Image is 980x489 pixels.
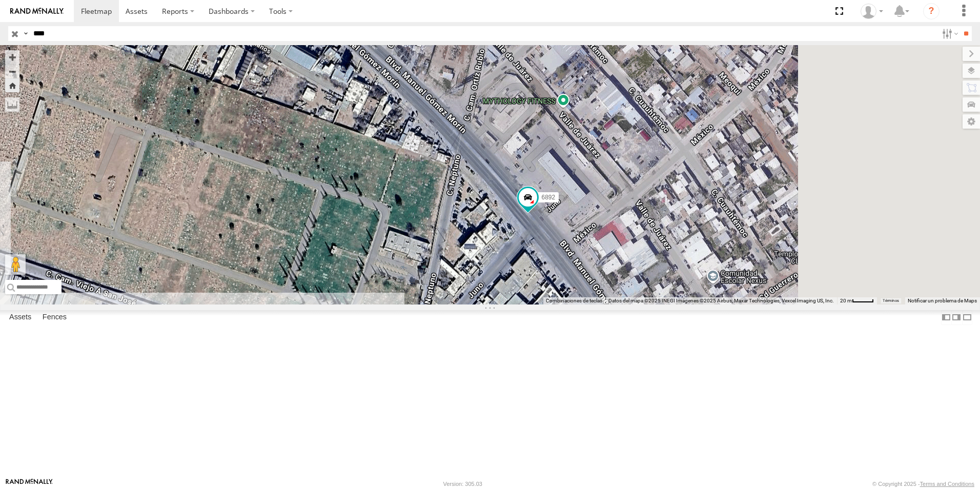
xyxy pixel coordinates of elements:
span: 20 m [840,298,852,303]
div: Version: 305.03 [443,481,482,487]
div: Zulma Brisa Rios [857,4,887,19]
button: Arrastra al hombrecito al mapa para abrir Street View [5,254,26,275]
img: rand-logo.svg [10,8,64,15]
span: Datos del mapa ©2025 INEGI Imágenes ©2025 Airbus, Maxar Technologies, Vexcel Imaging US, Inc. [608,298,834,303]
label: Measure [5,97,19,112]
i: ? [923,3,940,19]
label: Hide Summary Table [962,310,972,325]
span: 6892 [541,194,555,201]
label: Assets [4,310,36,324]
label: Search Query [22,26,30,41]
label: Search Filter Options [938,26,960,41]
a: Términos [883,299,899,303]
button: Zoom in [5,50,19,64]
button: Zoom out [5,64,19,78]
div: © Copyright 2025 - [872,481,974,487]
button: Combinaciones de teclas [546,297,602,304]
a: Visit our Website [6,479,53,489]
label: Dock Summary Table to the Right [951,310,962,325]
a: Terms and Conditions [920,481,974,487]
label: Dock Summary Table to the Left [941,310,951,325]
button: Zoom Home [5,78,19,92]
a: Notificar un problema de Maps [908,298,977,303]
label: Map Settings [963,114,980,129]
label: Fences [37,310,72,324]
button: Escala del mapa: 20 m por 39 píxeles [837,297,877,304]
